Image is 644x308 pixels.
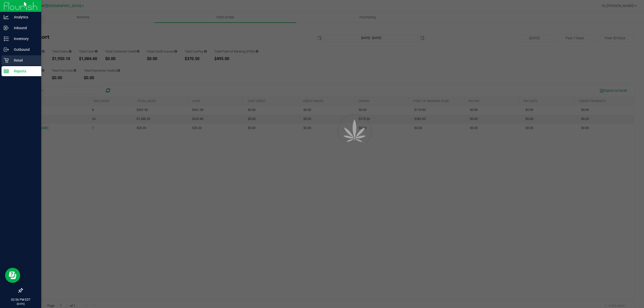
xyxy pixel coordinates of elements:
p: 02:56 PM EDT [2,297,39,302]
inline-svg: Reports [4,69,9,74]
inline-svg: Inbound [4,25,9,30]
inline-svg: Retail [4,58,9,63]
p: Retail [9,57,39,63]
p: Inbound [9,25,39,31]
inline-svg: Analytics [4,15,9,20]
p: Outbound [9,47,39,53]
iframe: Resource center [5,268,20,283]
p: Analytics [9,14,39,20]
p: [DATE] [2,302,39,306]
p: Reports [9,68,39,74]
inline-svg: Inventory [4,36,9,41]
inline-svg: Outbound [4,47,9,52]
p: Inventory [9,36,39,42]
